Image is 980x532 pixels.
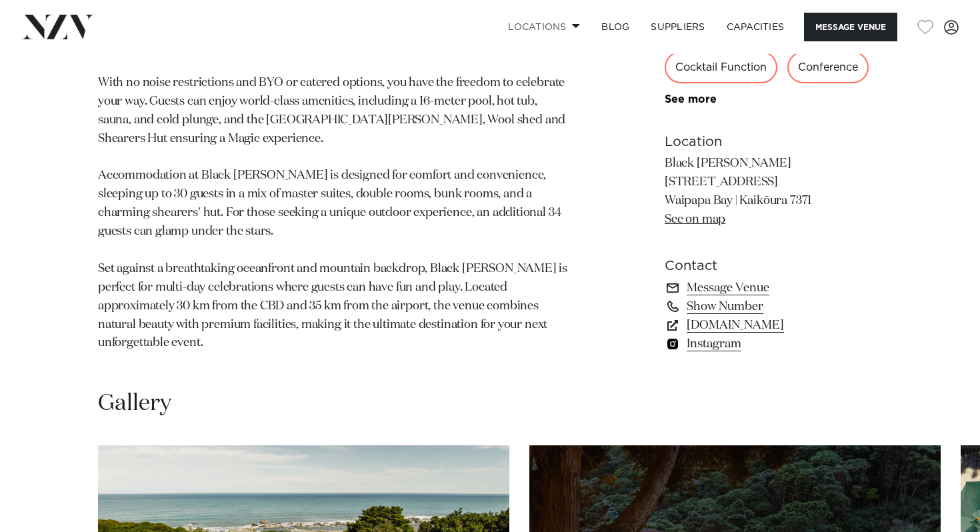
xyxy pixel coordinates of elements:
[665,315,882,334] a: [DOMAIN_NAME]
[665,213,725,225] a: See on map
[665,297,882,315] a: Show Number
[98,389,171,419] h2: Gallery
[665,278,882,297] a: Message Venue
[787,51,869,83] div: Conference
[497,13,591,41] a: Locations
[665,334,882,353] a: Instagram
[716,13,795,41] a: Capacities
[804,13,897,41] button: Message Venue
[665,132,882,152] h6: Location
[665,155,882,229] p: Black [PERSON_NAME] [STREET_ADDRESS] Waipapa Bay | Kaikōura 7371
[665,51,777,83] div: Cocktail Function
[591,13,640,41] a: BLOG
[21,15,94,39] img: nzv-logo.png
[98,74,570,353] p: With no noise restrictions and BYO or catered options, you have the freedom to celebrate your way...
[640,13,715,41] a: SUPPLIERS
[665,255,882,275] h6: Contact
